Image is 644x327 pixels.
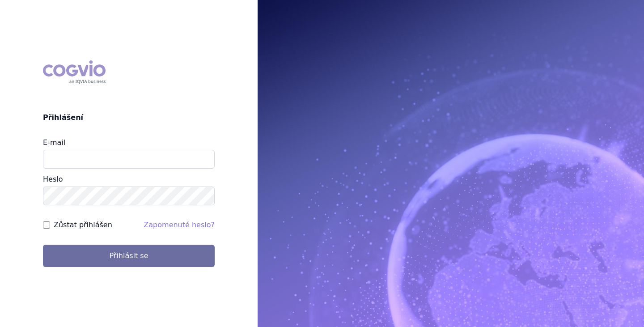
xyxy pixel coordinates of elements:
[43,175,63,183] label: Heslo
[54,220,112,230] label: Zůstat přihlášen
[43,60,106,84] div: COGVIO
[144,221,215,229] a: Zapomenuté heslo?
[43,138,65,147] label: E-mail
[43,112,215,123] h2: Přihlášení
[43,245,215,267] button: Přihlásit se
